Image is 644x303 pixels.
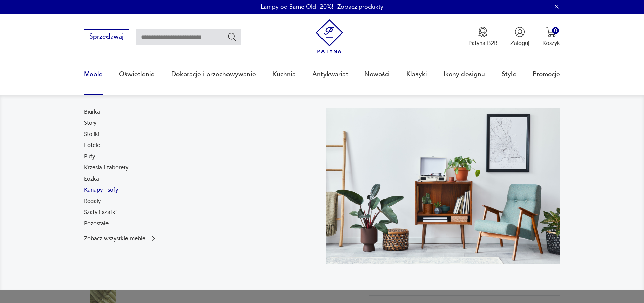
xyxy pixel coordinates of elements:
a: Pozostałe [84,219,109,228]
a: Ikona medaluPatyna B2B [468,27,498,47]
div: 0 [552,27,559,34]
a: Zobacz produkty [337,3,383,11]
p: Zaloguj [510,39,529,47]
button: Zaloguj [510,27,529,47]
img: Patyna - sklep z meblami i dekoracjami vintage [312,19,347,53]
a: Promocje [533,59,560,90]
a: Pufy [84,153,95,161]
p: Patyna B2B [468,39,498,47]
a: Krzesła i taborety [84,164,128,172]
a: Biurka [84,108,100,116]
p: Koszyk [542,39,560,47]
a: Meble [84,59,103,90]
a: Regały [84,197,101,205]
img: 969d9116629659dbb0bd4e745da535dc.jpg [326,108,560,264]
img: Ikona koszyka [546,27,556,37]
a: Fotele [84,141,100,149]
button: 0Koszyk [542,27,560,47]
p: Zobacz wszystkie meble [84,236,145,241]
button: Sprzedawaj [84,29,129,44]
a: Oświetlenie [119,59,155,90]
a: Sprzedawaj [84,34,129,40]
img: Ikonka użytkownika [515,27,525,37]
img: Ikona medalu [478,27,488,37]
p: Lampy od Same Old -20%! [261,3,333,11]
a: Łóżka [84,175,99,183]
a: Kuchnia [272,59,296,90]
a: Antykwariat [312,59,348,90]
button: Szukaj [227,32,237,42]
a: Style [502,59,517,90]
a: Klasyki [406,59,427,90]
a: Dekoracje i przechowywanie [171,59,256,90]
a: Ikony designu [444,59,485,90]
a: Stoły [84,119,96,127]
a: Zobacz wszystkie meble [84,235,158,243]
button: Patyna B2B [468,27,498,47]
a: Szafy i szafki [84,208,117,216]
a: Stoliki [84,130,99,138]
a: Nowości [364,59,390,90]
a: Kanapy i sofy [84,186,118,194]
